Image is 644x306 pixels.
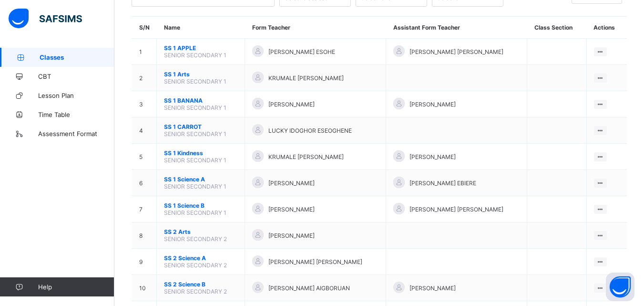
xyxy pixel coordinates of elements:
td: 10 [132,275,157,301]
span: [PERSON_NAME] ESOHE [268,48,335,55]
span: Lesson Plan [38,92,114,99]
span: SS 1 APPLE [164,44,237,52]
span: [PERSON_NAME] [268,101,315,108]
th: Name [157,17,245,39]
span: [PERSON_NAME] [PERSON_NAME] [409,206,503,213]
span: SENIOR SECONDARY 1 [164,52,226,59]
td: 9 [132,249,157,275]
span: [PERSON_NAME] [268,179,315,187]
span: Assessment Format [38,130,114,137]
span: SENIOR SECONDARY 1 [164,183,226,190]
span: SS 1 Kindness [164,149,237,157]
td: 2 [132,65,157,91]
span: [PERSON_NAME] [268,232,315,239]
button: Open asap [606,273,634,301]
td: 7 [132,196,157,222]
td: 3 [132,91,157,117]
span: SENIOR SECONDARY 1 [164,78,226,85]
span: SENIOR SECONDARY 2 [164,262,227,269]
span: [PERSON_NAME] [PERSON_NAME] [409,48,503,55]
span: SS 1 Science A [164,176,237,183]
span: [PERSON_NAME] [409,153,456,160]
span: LUCKY IDOGHOR ESEOGHENE [268,127,352,134]
span: [PERSON_NAME] [409,101,456,108]
img: safsims [9,9,82,29]
th: S/N [132,17,157,39]
span: SENIOR SECONDARY 1 [164,209,226,216]
span: CBT [38,73,114,80]
th: Class Section [527,17,586,39]
span: SS 2 Science A [164,254,237,262]
span: SS 1 BANANA [164,97,237,104]
span: SENIOR SECONDARY 1 [164,130,226,137]
td: 5 [132,144,157,170]
span: [PERSON_NAME] AIGBORUAN [268,285,350,292]
span: SS 1 CARROT [164,123,237,130]
td: 1 [132,39,157,65]
th: Form Teacher [245,17,386,39]
th: Assistant Form Teacher [386,17,527,39]
th: Actions [586,17,627,39]
span: KRUMALE [PERSON_NAME] [268,153,344,160]
td: 8 [132,222,157,249]
td: 4 [132,117,157,144]
td: 6 [132,170,157,196]
span: Help [38,283,114,291]
span: SS 2 Science B [164,281,237,288]
span: Classes [40,53,114,61]
span: SS 1 Arts [164,71,237,78]
span: SENIOR SECONDARY 2 [164,288,227,295]
span: [PERSON_NAME] [PERSON_NAME] [268,258,362,265]
span: SS 1 Science B [164,202,237,209]
span: SENIOR SECONDARY 1 [164,104,226,111]
span: Time Table [38,111,114,118]
span: [PERSON_NAME] EBIERE [409,179,476,187]
span: SS 2 Arts [164,228,237,235]
span: KRUMALE [PERSON_NAME] [268,74,344,82]
span: SENIOR SECONDARY 1 [164,157,226,164]
span: [PERSON_NAME] [268,206,315,213]
span: [PERSON_NAME] [409,285,456,292]
span: SENIOR SECONDARY 2 [164,235,227,243]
